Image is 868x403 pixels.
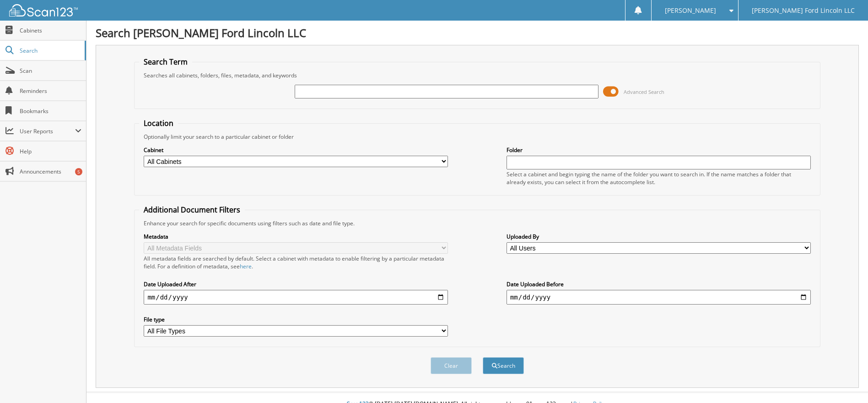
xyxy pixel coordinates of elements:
label: Folder [507,146,811,154]
h1: Search [PERSON_NAME] Ford Lincoln LLC [96,25,859,40]
div: All metadata fields are searched by default. Select a cabinet with metadata to enable filtering b... [144,255,448,270]
button: Clear [431,357,472,374]
span: Scan [20,67,81,75]
legend: Search Term [139,57,192,67]
label: Cabinet [144,146,448,154]
img: scan123-logo-white.svg [9,4,78,16]
span: Bookmarks [20,107,81,115]
div: 5 [75,168,82,175]
span: [PERSON_NAME] Ford Lincoln LLC [752,8,855,13]
div: Optionally limit your search to a particular cabinet or folder [139,133,815,141]
div: Searches all cabinets, folders, files, metadata, and keywords [139,71,815,79]
span: Announcements [20,168,81,175]
legend: Location [139,118,178,128]
label: Date Uploaded Before [507,280,811,288]
a: here [240,262,252,270]
span: Reminders [20,87,81,95]
span: User Reports [20,127,75,135]
label: Date Uploaded After [144,280,448,288]
div: Enhance your search for specific documents using filters such as date and file type. [139,219,815,227]
span: [PERSON_NAME] [665,8,716,13]
span: Advanced Search [624,88,664,95]
label: Uploaded By [507,233,811,240]
input: start [144,290,448,305]
input: end [507,290,811,305]
button: Search [483,357,524,374]
span: Cabinets [20,27,81,34]
legend: Additional Document Filters [139,205,245,215]
label: Metadata [144,233,448,240]
span: Help [20,147,81,155]
label: File type [144,316,448,323]
div: Select a cabinet and begin typing the name of the folder you want to search in. If the name match... [507,170,811,186]
span: Search [20,47,80,54]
